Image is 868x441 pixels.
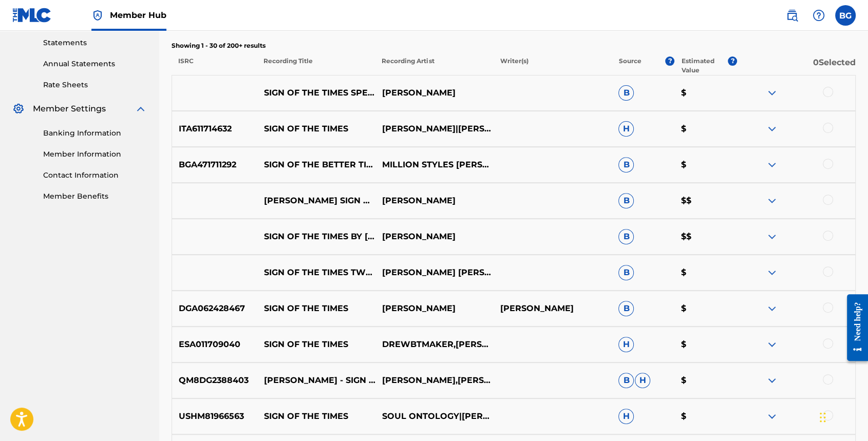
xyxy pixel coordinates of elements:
p: Writer(s) [494,56,612,75]
a: Annual Statements [43,59,147,69]
img: expand [766,123,778,135]
p: $ [674,338,737,351]
a: Contact Information [43,170,147,181]
img: expand [766,159,778,171]
p: DGA062428467 [172,302,257,315]
span: H [635,373,650,388]
div: User Menu [835,5,856,26]
p: $ [674,87,737,99]
span: ? [665,56,674,66]
p: ISRC [172,56,256,75]
span: ? [728,56,737,66]
p: ESA011709040 [172,338,257,351]
p: SIGN OF THE TIMES [257,410,375,423]
p: SIGN OF THE TIMES SPEED UP [257,87,375,99]
img: expand [766,266,778,279]
a: Rate Sheets [43,80,147,90]
div: Help [808,5,829,26]
img: expand [135,103,147,115]
p: $ [674,266,737,279]
span: B [618,85,634,101]
p: ITA611714632 [172,123,257,135]
a: Member Information [43,149,147,160]
p: SIGN OF THE TIMES [257,302,375,315]
p: [PERSON_NAME] SIGN OF THE TIMES LIVE ON THE [PERSON_NAME] SHOW [257,195,375,207]
img: expand [766,374,778,387]
span: B [618,157,634,172]
span: B [618,265,634,280]
p: [PERSON_NAME] - SIGN OF THE TIMES ([PERSON_NAME] EDIT) [257,374,375,387]
p: SIGN OF THE TIMES [257,123,375,135]
img: expand [766,231,778,243]
p: [PERSON_NAME]|[PERSON_NAME] [PERSON_NAME] STYLES|[PERSON_NAME] [PERSON_NAME] STYLES|[PERSON_NAME] [375,123,494,135]
p: [PERSON_NAME] [494,302,612,315]
p: [PERSON_NAME],[PERSON_NAME] [375,374,494,387]
p: SIGN OF THE TIMES BY [PERSON_NAME] BUT ITS EXTRA SAD [257,231,375,243]
span: Member Settings [33,103,106,115]
p: USHM81966563 [172,410,257,423]
img: Top Rightsholder [91,9,104,22]
iframe: Resource Center [839,286,868,369]
img: expand [766,302,778,315]
span: H [618,337,634,352]
p: SIGN OF THE BETTER TIMES [257,159,375,171]
p: $$ [674,231,737,243]
p: $ [674,123,737,135]
a: Statements [43,37,147,48]
p: $ [674,302,737,315]
img: search [786,9,798,22]
p: SIGN OF THE TIMES [257,338,375,351]
p: $ [674,410,737,423]
a: Member Benefits [43,191,147,202]
img: help [813,9,825,22]
p: $$ [674,195,737,207]
img: expand [766,410,778,423]
p: Recording Artist [375,56,494,75]
span: B [618,229,634,244]
span: Member Hub [110,9,166,21]
iframe: Chat Widget [817,392,868,441]
a: Banking Information [43,128,147,139]
p: Recording Title [256,56,375,75]
p: SOUL ONTOLOGY|[PERSON_NAME]|[PERSON_NAME]|[PERSON_NAME]|[PERSON_NAME]|[PERSON_NAME]|[PERSON_NAME] [375,410,494,423]
p: Showing 1 - 30 of 200+ results [172,41,856,50]
p: $ [674,374,737,387]
p: 0 Selected [737,56,856,75]
img: expand [766,338,778,351]
p: Source [619,56,641,75]
span: B [618,193,634,208]
span: H [618,409,634,424]
p: [PERSON_NAME] [375,302,494,315]
p: [PERSON_NAME] [375,87,494,99]
p: BGA471711292 [172,159,257,171]
span: B [618,373,634,388]
p: Estimated Value [682,56,728,75]
p: [PERSON_NAME] [375,195,494,207]
p: DREWBTMAKER,[PERSON_NAME] STYLE [375,338,494,351]
span: B [618,301,634,316]
img: Member Settings [12,103,25,115]
p: SIGN OF THE TIMES TWO OF US MASHUP [257,266,375,279]
img: expand [766,195,778,207]
div: Drag [820,402,826,433]
span: H [618,121,634,137]
p: [PERSON_NAME] [PERSON_NAME] [375,266,494,279]
p: [PERSON_NAME] [375,231,494,243]
a: Public Search [782,5,802,26]
img: expand [766,87,778,99]
img: MLC Logo [12,8,52,23]
p: QM8DG2388403 [172,374,257,387]
p: MILLION STYLES [PERSON_NAME] [375,159,494,171]
p: $ [674,159,737,171]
